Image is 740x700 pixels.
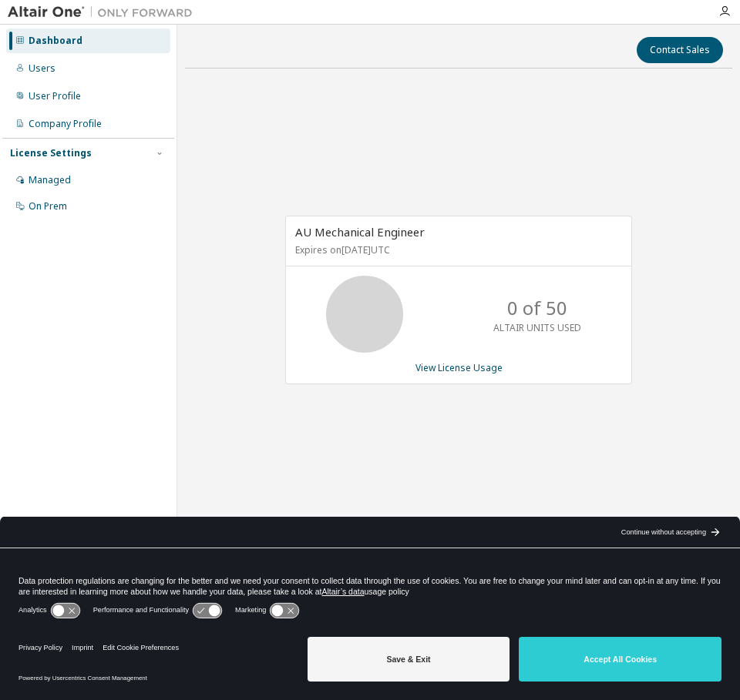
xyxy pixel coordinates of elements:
[637,37,723,63] button: Contact Sales
[295,224,425,239] span: AU Mechanical Engineer
[29,200,67,213] div: On Prem
[415,361,503,374] a: View License Usage
[295,243,618,256] p: Expires on [DATE] UTC
[29,62,55,75] div: Users
[493,321,581,334] p: ALTAIR UNITS USED
[10,147,92,159] div: License Settings
[29,35,82,47] div: Dashboard
[8,5,200,20] img: Altair One
[29,118,102,130] div: Company Profile
[29,90,81,102] div: User Profile
[29,174,71,186] div: Managed
[507,295,567,321] p: 0 of 50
